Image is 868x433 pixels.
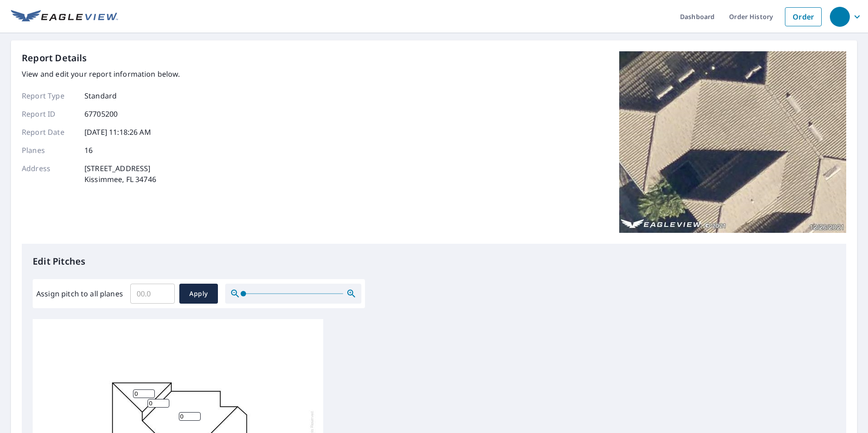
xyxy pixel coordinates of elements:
[179,284,218,304] button: Apply
[84,127,151,138] p: [DATE] 11:18:26 AM
[187,288,211,300] span: Apply
[22,108,76,119] p: Report ID
[22,127,76,138] p: Report Date
[36,288,123,299] label: Assign pitch to all planes
[22,90,76,101] p: Report Type
[84,108,118,119] p: 67705200
[84,90,117,101] p: Standard
[130,281,175,306] input: 00.0
[785,7,822,26] a: Order
[22,163,76,185] p: Address
[22,145,76,156] p: Planes
[22,69,180,79] p: View and edit your report information below.
[619,51,846,233] img: Top image
[22,51,87,65] p: Report Details
[33,255,835,268] p: Edit Pitches
[11,10,118,24] img: EV Logo
[84,145,93,156] p: 16
[84,163,156,185] p: [STREET_ADDRESS] Kissimmee, FL 34746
